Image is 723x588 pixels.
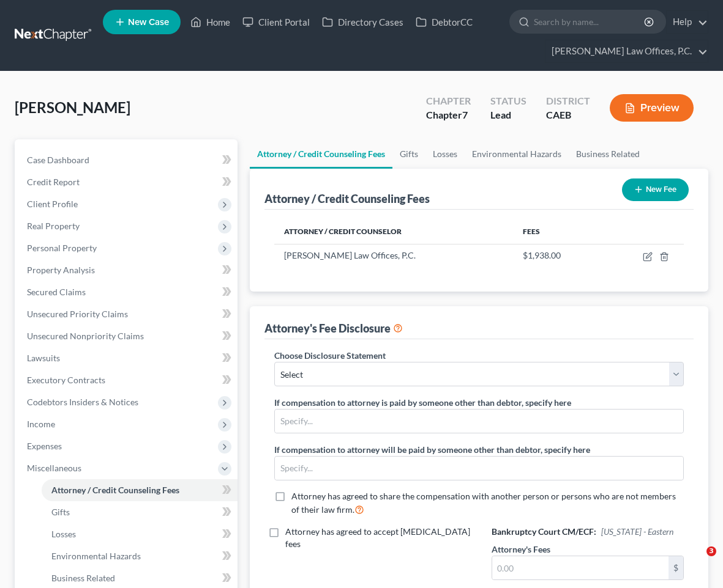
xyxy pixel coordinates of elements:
[17,325,238,347] a: Unsecured Nonpriority Claims
[51,507,70,517] span: Gifts
[17,303,238,325] a: Unsecured Priority Claims
[392,139,425,169] a: Gifts
[51,529,76,539] span: Losses
[42,479,238,501] a: Attorney / Credit Counseling Fees
[17,369,238,391] a: Executory Contracts
[669,556,683,579] div: $
[462,109,468,120] span: 7
[27,177,80,187] span: Credit Report
[291,491,676,515] span: Attorney has agreed to share the compensation with another person or persons who are not members ...
[546,94,590,108] div: District
[51,485,179,495] span: Attorney / Credit Counseling Fees
[27,353,60,363] span: Lawsuits
[465,139,569,169] a: Environmental Hazards
[236,11,316,33] a: Client Portal
[275,457,683,480] input: Specify...
[492,526,684,538] h6: Bankruptcy Court CM/ECF:
[27,155,89,165] span: Case Dashboard
[17,171,238,193] a: Credit Report
[27,287,86,297] span: Secured Claims
[27,265,95,275] span: Property Analysis
[42,501,238,523] a: Gifts
[316,11,410,33] a: Directory Cases
[523,227,540,236] span: Fees
[27,397,138,407] span: Codebtors Insiders & Notices
[490,94,526,108] div: Status
[410,11,479,33] a: DebtorCC
[275,410,683,433] input: Specify...
[27,441,62,451] span: Expenses
[184,11,236,33] a: Home
[15,98,130,116] span: [PERSON_NAME]
[285,526,470,549] span: Attorney has agreed to accept [MEDICAL_DATA] fees
[27,375,105,385] span: Executory Contracts
[569,139,647,169] a: Business Related
[274,443,590,456] label: If compensation to attorney will be paid by someone other than debtor, specify here
[425,139,465,169] a: Losses
[42,523,238,545] a: Losses
[523,250,561,260] span: $1,938.00
[492,556,669,579] input: 0.00
[264,321,403,336] div: Attorney's Fee Disclosure
[17,259,238,281] a: Property Analysis
[622,178,689,201] button: New Fee
[27,419,55,429] span: Income
[250,139,392,169] a: Attorney / Credit Counseling Fees
[681,546,711,576] iframe: Intercom live chat
[27,221,80,231] span: Real Property
[27,243,97,253] span: Personal Property
[17,281,238,303] a: Secured Claims
[426,94,471,108] div: Chapter
[545,40,708,62] a: [PERSON_NAME] Law Offices, P.C.
[601,526,673,537] span: [US_STATE] - Eastern
[51,573,115,583] span: Business Related
[27,199,78,209] span: Client Profile
[42,545,238,567] a: Environmental Hazards
[284,227,402,236] span: Attorney / Credit Counselor
[534,10,646,33] input: Search by name...
[17,347,238,369] a: Lawsuits
[706,546,716,556] span: 3
[274,349,386,362] label: Choose Disclosure Statement
[27,309,128,319] span: Unsecured Priority Claims
[546,108,590,122] div: CAEB
[490,108,526,122] div: Lead
[492,543,550,556] label: Attorney's Fees
[610,94,694,122] button: Preview
[274,396,571,409] label: If compensation to attorney is paid by someone other than debtor, specify here
[17,149,238,171] a: Case Dashboard
[128,18,169,27] span: New Case
[284,250,416,260] span: [PERSON_NAME] Law Offices, P.C.
[27,463,81,473] span: Miscellaneous
[264,191,430,206] div: Attorney / Credit Counseling Fees
[667,11,708,33] a: Help
[27,331,144,341] span: Unsecured Nonpriority Claims
[426,108,471,122] div: Chapter
[51,551,141,561] span: Environmental Hazards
